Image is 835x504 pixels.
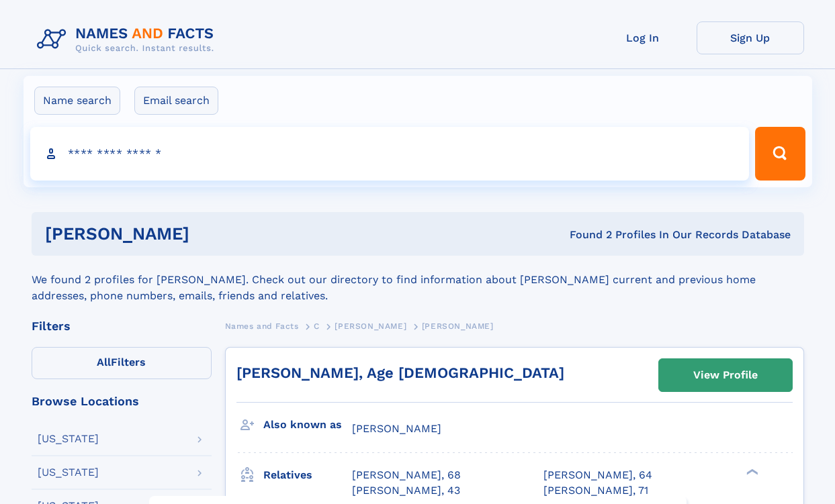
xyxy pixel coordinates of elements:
[335,317,406,334] a: [PERSON_NAME]
[38,467,99,478] div: [US_STATE]
[352,422,441,435] span: [PERSON_NAME]
[314,317,320,334] a: C
[38,434,99,444] div: [US_STATE]
[659,359,792,391] a: View Profile
[30,127,750,181] input: search input
[352,483,460,498] a: [PERSON_NAME], 43
[422,321,494,331] span: [PERSON_NAME]
[97,356,111,368] span: All
[263,413,352,436] h3: Also known as
[32,395,212,407] div: Browse Locations
[543,468,652,483] a: [PERSON_NAME], 64
[45,225,380,242] h1: [PERSON_NAME]
[693,360,758,391] div: View Profile
[744,468,760,476] div: ❯
[236,364,564,381] a: [PERSON_NAME], Age [DEMOGRAPHIC_DATA]
[352,468,461,483] a: [PERSON_NAME], 68
[380,228,791,242] div: Found 2 Profiles In Our Records Database
[225,317,299,334] a: Names and Facts
[314,321,320,331] span: C
[34,87,120,115] label: Name search
[32,347,212,379] label: Filters
[589,21,697,54] a: Log In
[134,87,218,115] label: Email search
[32,320,212,332] div: Filters
[32,256,804,304] div: We found 2 profiles for [PERSON_NAME]. Check out our directory to find information about [PERSON_...
[335,321,406,331] span: [PERSON_NAME]
[755,127,805,181] button: Search Button
[697,21,804,54] a: Sign Up
[263,464,352,487] h3: Relatives
[543,483,648,498] a: [PERSON_NAME], 71
[32,21,225,58] img: Logo Names and Facts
